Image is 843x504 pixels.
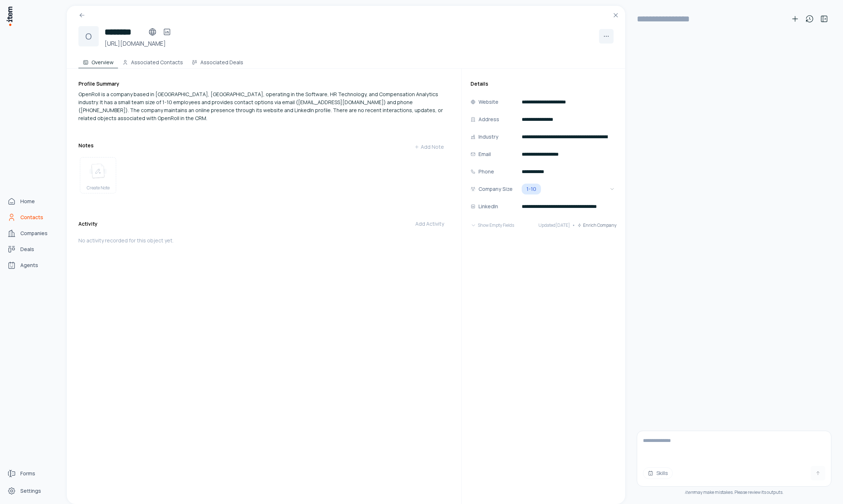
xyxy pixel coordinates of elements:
[4,194,60,209] a: Home
[20,262,38,269] span: Agents
[20,470,35,477] span: Forms
[408,140,450,154] button: Add Note
[20,230,48,237] span: Companies
[643,467,673,479] button: Skills
[78,142,94,149] h3: Notes
[656,470,668,477] span: Skills
[78,26,99,46] div: O
[817,12,831,26] button: Toggle sidebar
[20,214,43,221] span: Contacts
[87,185,110,191] span: Create Note
[4,210,60,225] a: Contacts
[599,29,614,44] button: More actions
[478,168,494,176] p: Phone
[471,218,514,233] button: Show Empty Fields
[4,484,60,498] a: Settings
[788,12,802,26] button: New conversation
[471,80,616,87] h3: Details
[78,54,118,68] button: Overview
[478,185,513,193] p: Company Size
[4,242,60,257] a: deals
[414,143,444,151] div: Add Note
[478,133,498,141] p: Industry
[802,12,817,26] button: View history
[78,80,450,87] h3: Profile Summary
[478,150,491,158] p: Email
[20,246,34,253] span: Deals
[478,115,499,123] p: Address
[20,198,35,205] span: Home
[80,157,116,193] button: create noteCreate Note
[410,217,450,231] button: Add Activity
[78,90,450,122] div: OpenRoll is a company based in [GEOGRAPHIC_DATA], [GEOGRAPHIC_DATA], operating in the Software, H...
[78,220,98,228] h3: Activity
[577,218,616,233] button: Enrich Company
[105,39,174,48] h3: [URL][DOMAIN_NAME]
[4,258,60,273] a: Agents
[6,6,13,26] img: Item Brain Logo
[20,487,41,495] span: Settings
[685,489,694,495] i: item
[538,222,570,228] span: Updated [DATE]
[187,54,248,68] button: Associated Deals
[478,202,498,210] p: LinkedIn
[4,226,60,241] a: Companies
[118,54,187,68] button: Associated Contacts
[4,466,60,481] a: Forms
[89,163,107,179] img: create note
[478,98,498,106] p: Website
[78,237,450,244] p: No activity recorded for this object yet.
[637,489,831,495] div: may make mistakes. Please review its outputs.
